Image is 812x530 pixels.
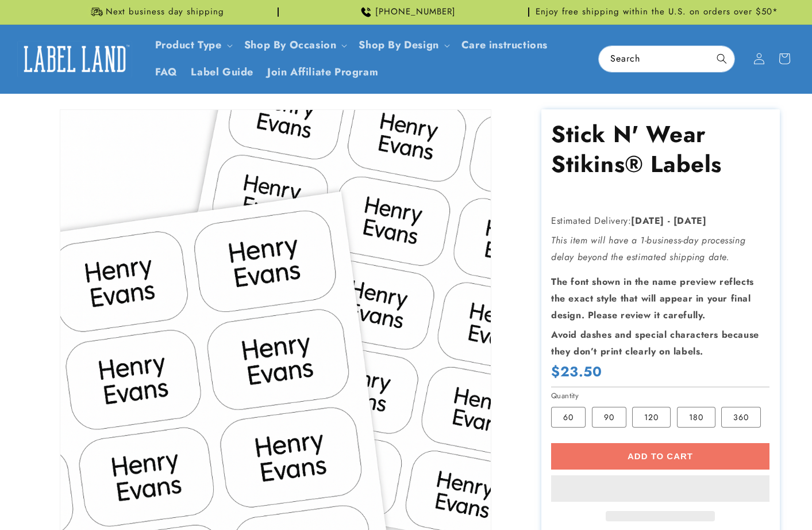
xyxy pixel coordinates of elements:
[674,214,707,227] strong: [DATE]
[709,46,734,71] button: Search
[148,59,184,86] a: FAQ
[244,39,337,52] span: Shop By Occasion
[155,37,222,52] a: Product Type
[352,32,454,59] summary: Shop By Design
[551,275,754,322] strong: The font shown in the name preview reflects the exact style that will appear in your final design...
[631,214,664,227] strong: [DATE]
[551,328,759,358] strong: Avoid dashes and special characters because they don’t print clearly on labels.
[359,37,438,52] a: Shop By Design
[17,41,132,77] img: Label Land
[632,407,671,428] label: 120
[237,32,352,59] summary: Shop By Occasion
[455,32,555,59] a: Care instructions
[13,37,137,81] a: Label Land
[551,119,769,179] h1: Stick N' Wear Stikins® Labels
[677,407,715,428] label: 180
[551,213,769,230] p: Estimated Delivery:
[551,390,580,402] legend: Quantity
[155,66,178,79] span: FAQ
[536,6,778,18] span: Enjoy free shipping within the U.S. on orders over $50*
[551,234,745,264] em: This item will have a 1-business-day processing delay beyond the estimated shipping date.
[184,59,260,86] a: Label Guide
[106,6,224,18] span: Next business day shipping
[375,6,456,18] span: [PHONE_NUMBER]
[551,363,602,380] span: $23.50
[461,39,548,52] span: Care instructions
[721,407,761,428] label: 360
[148,32,237,59] summary: Product Type
[668,214,671,227] strong: -
[551,407,586,428] label: 60
[592,407,626,428] label: 90
[191,66,253,79] span: Label Guide
[267,66,378,79] span: Join Affiliate Program
[260,59,385,86] a: Join Affiliate Program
